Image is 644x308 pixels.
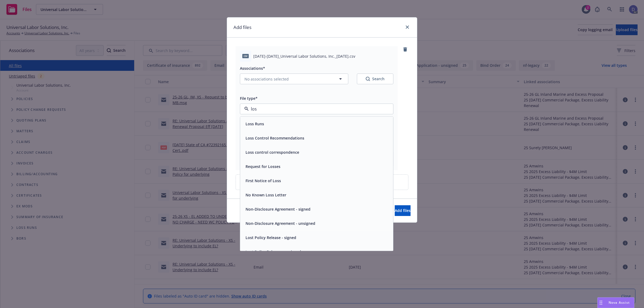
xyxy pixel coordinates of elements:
[246,221,315,226] button: Non-Disclosure Agreement - unsigned
[366,77,370,81] svg: Search
[233,24,251,31] h1: Add files
[357,74,393,84] button: SearchSearch
[404,24,411,30] a: close
[240,96,258,101] span: File type*
[236,174,408,190] div: Upload new files
[244,76,289,82] span: No associations selected
[246,135,304,141] button: Loss Control Recommendations
[609,300,630,305] span: Nova Assist
[249,106,382,112] input: Filter by keyword
[246,206,310,212] button: Non-Disclosure Agreement - signed
[253,53,355,59] span: [DATE]-[DATE]_Universal Labor Solutions, Inc._[DATE].csv
[240,74,348,84] button: No associations selected
[366,76,385,82] div: Search
[246,121,264,127] button: Loss Runs
[246,178,281,184] button: First Notice of Loss
[240,66,265,71] span: Associations*
[246,164,280,169] button: Request for Losses
[246,192,286,198] button: No Known Loss Letter
[395,208,411,213] span: Add files
[402,46,408,53] a: remove
[598,298,604,308] div: Drag to move
[395,205,411,216] button: Add files
[246,235,296,240] button: Lost Policy Release - signed
[597,297,634,308] button: Nova Assist
[246,149,299,155] button: Loss control correspondence
[246,249,301,255] button: Lost Policy Release - unsigned
[242,54,249,58] span: csv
